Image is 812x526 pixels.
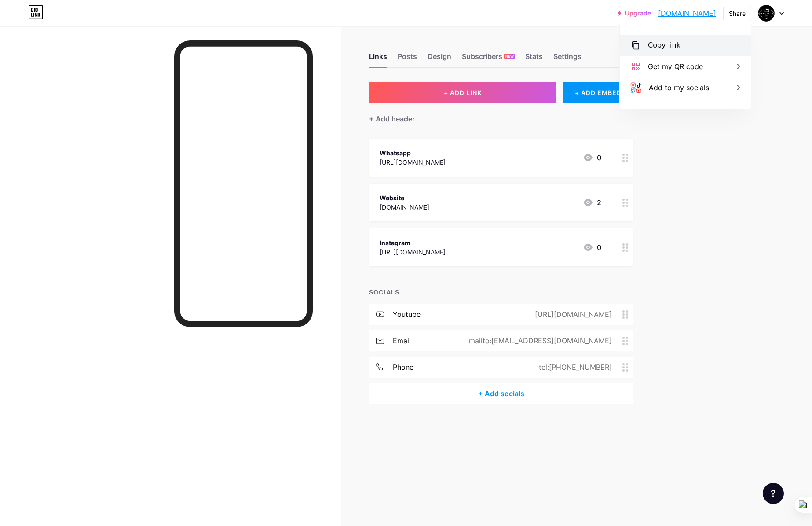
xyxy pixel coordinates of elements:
div: Website [380,193,429,202]
div: Get my QR code [648,61,703,72]
div: Add to my socials [649,82,709,93]
div: Settings [553,51,582,67]
div: + Add socials [369,383,633,404]
div: mailto:[EMAIL_ADDRESS][DOMAIN_NAME] [455,335,622,346]
div: 0 [583,242,601,253]
a: [DOMAIN_NAME] [658,8,716,18]
div: Design [428,51,451,67]
div: [DOMAIN_NAME] [380,202,429,212]
div: Subscribers [462,51,515,67]
div: + Add header [369,114,415,124]
div: 2 [583,197,601,208]
div: tel:[PHONE_NUMBER] [525,362,622,372]
div: youtube [393,309,421,320]
div: Links [369,51,387,67]
div: Copy link [648,40,680,51]
div: + ADD EMBED [563,82,633,103]
div: email [393,335,411,346]
div: 0 [583,152,601,163]
div: Posts [398,51,417,67]
div: Instagram [380,238,446,247]
div: [URL][DOMAIN_NAME] [521,309,622,320]
button: + ADD LINK [369,82,556,103]
div: [URL][DOMAIN_NAME] [380,247,446,257]
div: Share [729,9,746,18]
span: + ADD LINK [444,89,482,96]
div: Stats [525,51,543,67]
div: Whatsapp [380,148,446,158]
a: Upgrade [618,10,651,17]
div: phone [393,362,413,372]
div: SOCIALS [369,287,633,297]
div: [URL][DOMAIN_NAME] [380,158,446,167]
img: Autonova labs [758,5,775,22]
span: NEW [505,54,514,59]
